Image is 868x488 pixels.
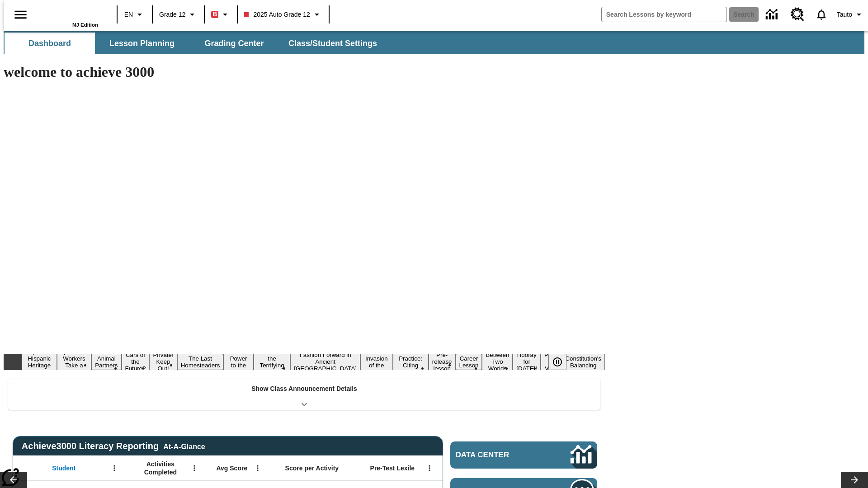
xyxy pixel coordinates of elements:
button: Class/Student Settings [281,33,384,54]
span: Data Center [456,450,540,460]
button: Slide 7 Solar Power to the People [223,347,254,377]
a: Home [39,4,98,22]
button: Slide 16 Point of View [541,350,561,373]
span: Activities Completed [131,460,190,476]
a: Data Center [760,2,785,27]
button: Open Menu [108,461,121,475]
button: Slide 15 Hooray for Constitution Day! [513,350,541,373]
span: 2025 Auto Grade 12 [244,10,310,19]
button: Lesson Planning [97,33,187,54]
p: Show Class Announcement Details [251,384,357,394]
span: Score per Activity [285,464,339,472]
div: Home [39,3,98,28]
div: At-A-Glance [163,441,205,451]
button: Slide 11 Mixed Practice: Citing Evidence [393,347,429,377]
button: Slide 5 Private! Keep Out! [149,350,177,373]
span: B [212,9,217,20]
a: Notifications [810,3,833,26]
h1: welcome to achieve 3000 [4,64,605,80]
button: Slide 8 Attack of the Terrifying Tomatoes [254,347,290,377]
button: Slide 6 The Last Homesteaders [177,354,224,370]
button: Profile/Settings [833,6,868,23]
div: Show Class Announcement Details [8,379,600,410]
button: Grade: Grade 12, Select a grade [156,6,201,23]
button: Dashboard [5,33,95,54]
button: Slide 10 The Invasion of the Free CD [360,347,392,377]
button: Slide 12 Pre-release lesson [429,350,456,373]
span: Tauto [837,10,852,19]
button: Open Menu [423,461,436,475]
span: Grade 12 [159,10,185,19]
div: SubNavbar [4,31,864,54]
span: Avg Score [216,464,247,472]
div: Pause [548,354,576,370]
button: Slide 17 The Constitution's Balancing Act [561,347,605,377]
button: Boost Class color is red. Change class color [208,6,234,23]
button: Open Menu [188,461,201,475]
span: EN [124,10,133,19]
button: Open side menu [7,1,34,28]
button: Class: 2025 Auto Grade 12, Select your class [241,6,325,23]
a: Data Center [450,441,597,469]
button: Slide 3 Animal Partners [91,354,121,370]
button: Language: EN, Select a language [120,6,149,23]
span: Pre-Test Lexile [370,464,415,472]
button: Slide 4 Cars of the Future? [122,350,150,373]
a: Resource Center, Will open in new tab [785,2,810,27]
button: Grading Center [189,33,279,54]
span: Student [52,464,75,472]
span: Achieve3000 Literacy Reporting [22,441,205,451]
button: Pause [548,354,566,370]
button: Slide 14 Between Two Worlds [482,350,513,373]
button: Slide 2 Labor Day: Workers Take a Stand [57,347,91,377]
button: Slide 1 ¡Viva Hispanic Heritage Month! [22,347,57,377]
button: Open Menu [251,461,264,475]
button: Slide 13 Career Lesson [456,354,482,370]
button: Slide 9 Fashion Forward in Ancient Rome [290,350,360,373]
span: NJ Edition [72,22,98,28]
button: Lesson carousel, Next [841,472,868,488]
div: SubNavbar [4,33,385,54]
input: search field [602,7,726,22]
